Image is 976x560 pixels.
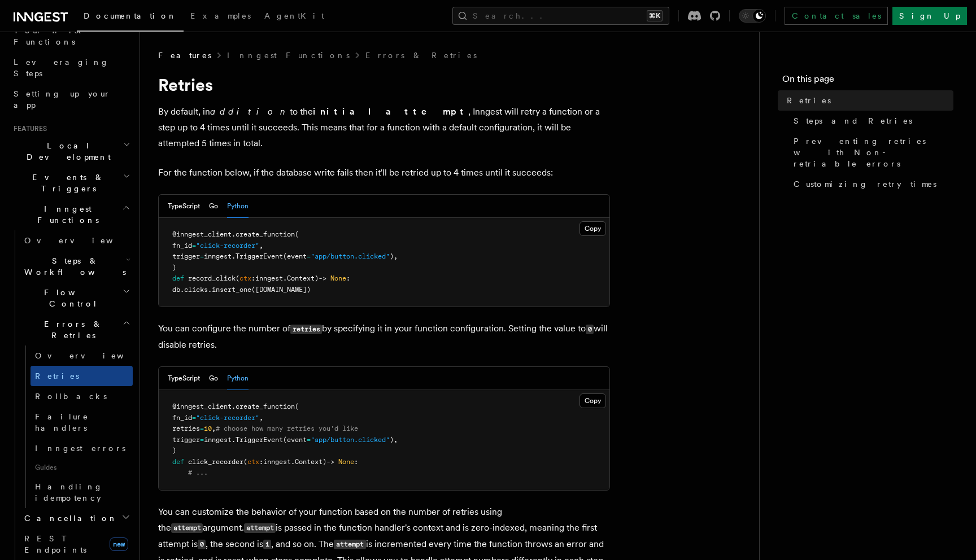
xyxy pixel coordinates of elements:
[30,386,133,406] a: Rollbacks
[190,11,251,20] span: Examples
[330,274,346,282] span: None
[158,50,211,61] span: Features
[168,195,200,218] button: TypeScript
[35,351,151,360] span: Overview
[794,115,912,126] span: Steps and Retries
[9,124,47,133] span: Features
[251,274,255,282] span: :
[236,274,239,282] span: (
[579,221,606,236] button: Copy
[196,414,259,422] span: "click-recorder"
[172,414,192,422] span: fn_id
[172,242,192,250] span: fn_id
[326,458,334,466] span: ->
[9,52,133,84] a: Leveraging Steps
[334,540,365,549] code: attempt
[782,72,953,90] h4: On this page
[168,367,200,390] button: TypeScript
[259,414,263,422] span: ,
[20,345,133,508] div: Errors & Retries
[172,286,180,294] span: db
[346,274,350,282] span: :
[204,252,236,260] span: inngest.
[200,425,204,432] span: =
[789,111,953,131] a: Steps and Retries
[287,274,319,282] span: Context)
[365,50,477,61] a: Errors & Retries
[158,104,610,151] p: By default, in to the , Inngest will retry a function or a step up to 4 times until it succeeds. ...
[172,436,200,444] span: trigger
[171,523,203,533] code: attempt
[20,287,123,309] span: Flow Control
[200,252,204,260] span: =
[172,264,176,272] span: )
[20,318,123,341] span: Errors & Retries
[209,195,218,218] button: Go
[263,458,291,466] span: inngest
[586,325,594,334] code: 0
[244,523,276,533] code: attempt
[227,367,249,390] button: Python
[390,252,398,260] span: ),
[452,7,669,25] button: Search...⌘K
[307,436,311,444] span: =
[232,230,236,238] span: .
[35,371,79,380] span: Retries
[9,172,123,194] span: Events & Triggers
[30,476,133,508] a: Handling idempotency
[647,10,663,21] kbd: ⌘K
[30,406,133,438] a: Failure handlers
[208,286,212,294] span: .
[204,436,236,444] span: inngest.
[172,447,176,454] span: )
[204,425,212,432] span: 10
[307,252,311,260] span: =
[198,540,206,549] code: 0
[290,325,322,334] code: retries
[20,508,133,528] button: Cancellation
[172,252,200,260] span: trigger
[209,367,218,390] button: Go
[239,274,251,282] span: ctx
[212,425,216,432] span: ,
[30,345,133,366] a: Overview
[14,89,111,110] span: Setting up your app
[259,458,263,466] span: :
[158,75,610,95] h1: Retries
[184,3,258,30] a: Examples
[35,444,125,453] span: Inngest errors
[283,252,307,260] span: (event
[338,458,354,466] span: None
[20,251,133,282] button: Steps & Workflows
[192,414,196,422] span: =
[264,11,324,20] span: AgentKit
[35,482,103,502] span: Handling idempotency
[30,458,133,476] span: Guides
[210,106,290,117] em: addition
[236,436,283,444] span: TriggerEvent
[291,458,295,466] span: .
[196,242,259,250] span: "click-recorder"
[24,534,86,554] span: REST Endpoints
[9,199,133,230] button: Inngest Functions
[188,274,236,282] span: record_click
[30,366,133,386] a: Retries
[892,7,967,25] a: Sign Up
[9,140,123,163] span: Local Development
[158,321,610,353] p: You can configure the number of by specifying it in your function configuration. Setting the valu...
[9,84,133,115] a: Setting up your app
[158,165,610,181] p: For the function below, if the database write fails then it'll be retried up to 4 times until it ...
[311,436,390,444] span: "app/button.clicked"
[258,3,331,30] a: AgentKit
[35,392,107,401] span: Rollbacks
[20,230,133,251] a: Overview
[20,513,117,524] span: Cancellation
[247,458,259,466] span: ctx
[227,195,249,218] button: Python
[227,50,350,61] a: Inngest Functions
[188,469,208,476] span: # ...
[77,3,184,32] a: Documentation
[295,403,299,410] span: (
[259,242,263,250] span: ,
[9,203,122,226] span: Inngest Functions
